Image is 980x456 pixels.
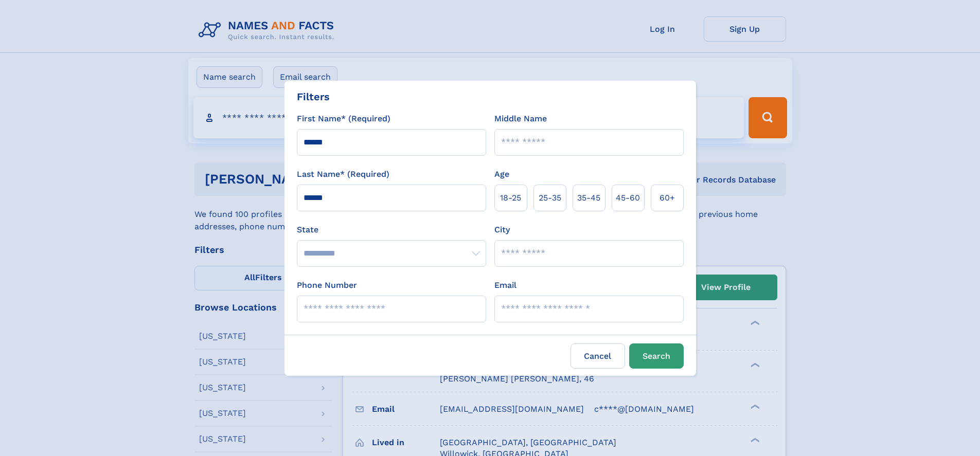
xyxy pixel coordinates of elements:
label: Last Name* (Required) [297,168,389,180]
span: 18‑25 [500,192,521,204]
span: 25‑35 [539,192,561,204]
span: 35‑45 [577,192,600,204]
label: Cancel [571,343,625,369]
label: Email [494,279,516,291]
div: Filters [297,89,330,104]
label: First Name* (Required) [297,113,390,125]
button: Search [629,343,684,369]
label: State [297,224,486,236]
label: Age [494,168,509,180]
label: Phone Number [297,279,357,291]
label: City [494,224,510,236]
span: 60+ [660,192,675,204]
span: 45‑60 [616,192,640,204]
label: Middle Name [494,113,547,125]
